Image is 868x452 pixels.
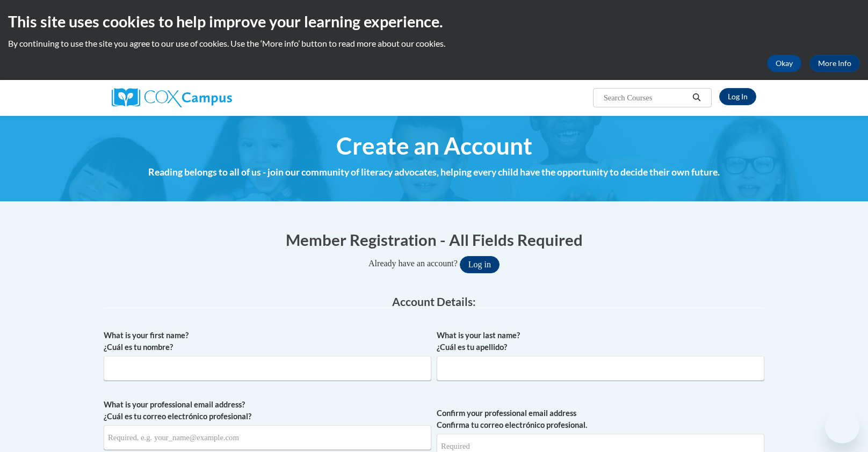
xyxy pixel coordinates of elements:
input: Metadata input [437,356,764,381]
span: Create an Account [336,132,532,160]
label: What is your first name? ¿Cuál es tu nombre? [104,330,431,353]
a: Log In [719,88,756,105]
label: What is your professional email address? ¿Cuál es tu correo electrónico profesional? [104,399,431,422]
span: Already have an account? [368,259,458,268]
label: Confirm your professional email address Confirma tu correo electrónico profesional. [437,407,764,431]
input: Metadata input [104,356,431,381]
button: Search [689,91,705,104]
input: Search Courses [603,91,689,104]
img: Cox Campus [112,88,232,107]
iframe: Button to launch messaging window [825,409,859,443]
a: More Info [809,55,860,72]
span: Account Details: [392,295,476,308]
button: Okay [767,55,801,72]
button: Log in [460,256,500,273]
p: By continuing to use the site you agree to our use of cookies. Use the ‘More info’ button to read... [8,38,860,49]
label: What is your last name? ¿Cuál es tu apellido? [437,330,764,353]
h2: This site uses cookies to help improve your learning experience. [8,11,860,32]
h4: Reading belongs to all of us - join our community of literacy advocates, helping every child have... [104,165,764,179]
h1: Member Registration - All Fields Required [104,229,764,251]
input: Metadata input [104,425,431,450]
